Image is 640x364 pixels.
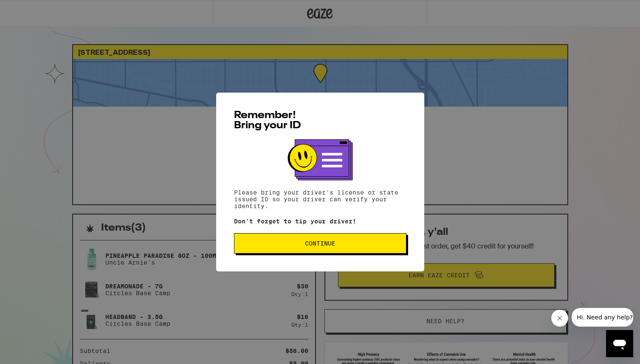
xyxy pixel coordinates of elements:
button: Continue [234,233,406,254]
span: Remember! Bring your ID [234,110,301,131]
p: Don't forget to tip your driver! [234,218,406,225]
iframe: Close message [551,310,568,327]
p: Please bring your driver's license or state issued ID so your driver can verify your identity. [234,189,406,209]
iframe: Button to launch messaging window [606,330,633,357]
iframe: Message from company [572,308,633,327]
span: Continue [305,240,336,246]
